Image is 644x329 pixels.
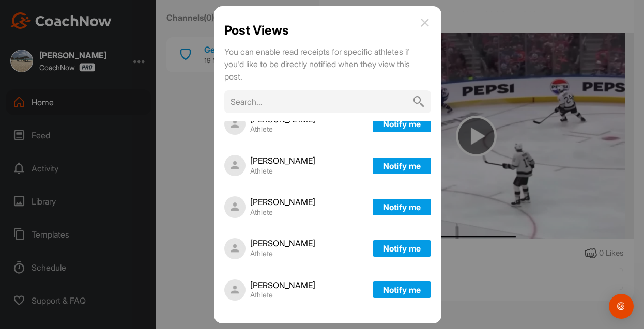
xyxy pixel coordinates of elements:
[224,114,246,135] img: avatar
[250,249,315,258] p: Athlete
[224,196,246,217] img: avatar
[224,90,431,113] input: Search...
[224,238,246,259] img: avatar
[373,240,431,257] button: Notify me
[373,199,431,215] button: Notify me
[250,115,315,123] h3: [PERSON_NAME]
[250,281,315,289] h3: [PERSON_NAME]
[224,279,246,301] img: avatar
[250,125,315,133] p: Athlete
[250,167,315,175] p: Athlete
[224,23,289,38] h1: Post Views
[224,155,246,176] img: avatar
[224,45,410,83] div: You can enable read receipts for specific athletes if you'd like to be directly notified when the...
[609,294,634,319] div: Open Intercom Messenger
[373,116,431,132] button: Notify me
[250,156,315,165] h3: [PERSON_NAME]
[419,17,431,29] img: close
[250,291,315,299] p: Athlete
[373,281,431,298] button: Notify me
[250,239,315,247] h3: [PERSON_NAME]
[250,208,315,216] p: Athlete
[373,158,431,174] button: Notify me
[250,198,315,206] h3: [PERSON_NAME]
